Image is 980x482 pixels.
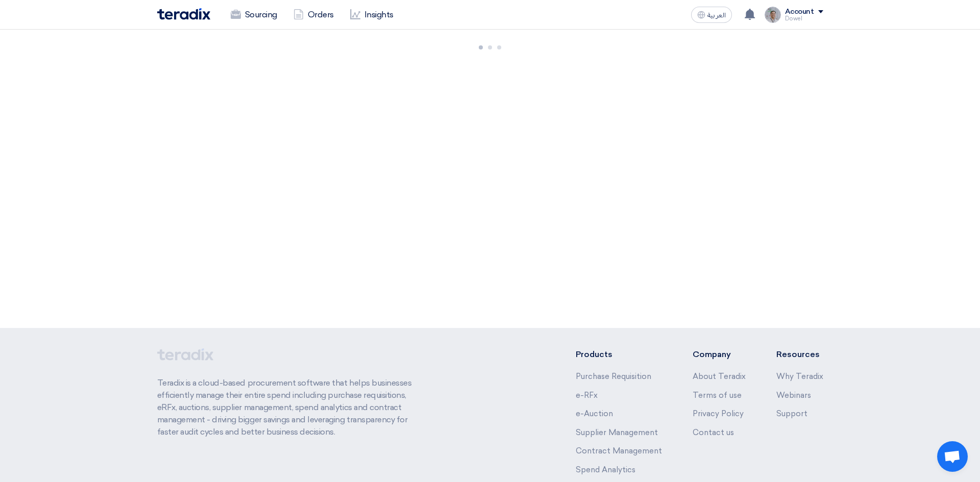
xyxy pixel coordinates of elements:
a: Contact us [693,428,734,437]
a: About Teradix [693,372,746,381]
a: e-Auction [576,409,613,418]
a: Webinars [776,391,811,400]
a: Sourcing [223,4,285,26]
a: Purchase Requisition [576,372,651,381]
span: العربية [707,12,726,19]
a: Spend Analytics [576,465,635,474]
div: Open chat [937,441,968,472]
a: Terms of use [693,391,742,400]
a: Contract Management [576,446,662,455]
p: Teradix is a cloud-based procurement software that helps businesses efficiently manage their enti... [157,377,424,438]
div: Account [785,8,814,16]
li: Products [576,348,662,361]
button: العربية [691,7,732,23]
a: e-RFx [576,391,598,400]
li: Company [693,348,746,361]
a: Insights [342,4,402,26]
img: IMG_1753965247717.jpg [765,7,781,23]
div: Dowel [785,16,823,21]
li: Resources [776,348,823,361]
img: Teradix logo [157,8,210,20]
a: Privacy Policy [693,409,744,418]
a: Orders [285,4,342,26]
a: Support [776,409,807,418]
a: Supplier Management [576,428,658,437]
a: Why Teradix [776,372,823,381]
